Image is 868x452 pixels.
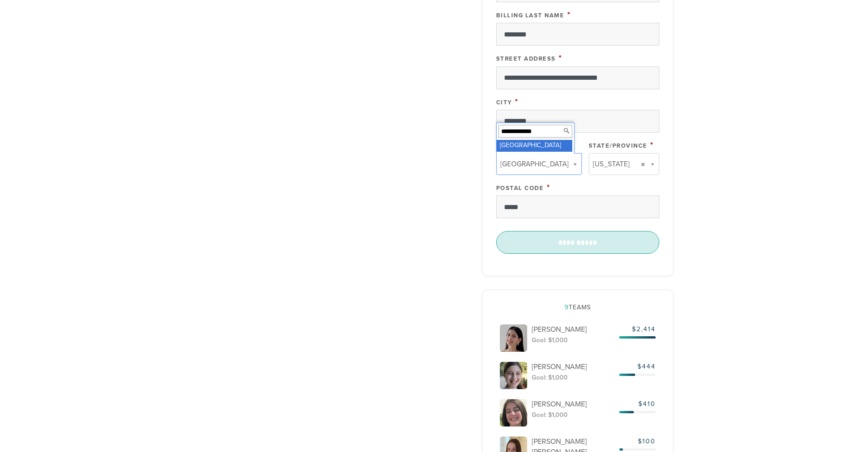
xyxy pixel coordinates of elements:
[496,395,659,430] a: [PERSON_NAME] Goal: $1,000 $410
[496,55,556,62] label: Street Address
[496,185,544,192] label: Postal Code
[500,158,569,170] span: [GEOGRAPHIC_DATA]
[619,325,656,339] span: $2,414
[500,362,527,389] img: imagefile
[589,142,647,149] label: State/Province
[497,140,572,152] div: [GEOGRAPHIC_DATA]
[547,182,550,192] span: This field is required.
[496,99,512,106] label: City
[559,53,562,63] span: This field is required.
[496,304,659,312] h2: Teams
[565,303,569,311] span: 9
[532,362,615,372] p: [PERSON_NAME]
[515,97,519,107] span: This field is required.
[532,411,615,419] div: Goal: $1,000
[532,373,615,382] div: Goal: $1,000
[500,399,527,426] img: imagefile
[532,324,615,334] p: [PERSON_NAME]
[500,324,527,352] img: imagefile
[532,399,615,409] p: [PERSON_NAME]
[650,140,654,150] span: This field is required.
[593,158,630,170] span: [US_STATE]
[496,12,565,19] label: Billing Last Name
[496,321,659,355] a: [PERSON_NAME] Goal: $1,000 $2,414
[567,10,571,20] span: This field is required.
[589,153,659,175] a: [US_STATE]
[496,153,582,175] a: [GEOGRAPHIC_DATA]
[496,358,659,393] a: [PERSON_NAME] Goal: $1,000 $444
[619,363,656,376] span: $444
[532,336,615,344] div: Goal: $1,000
